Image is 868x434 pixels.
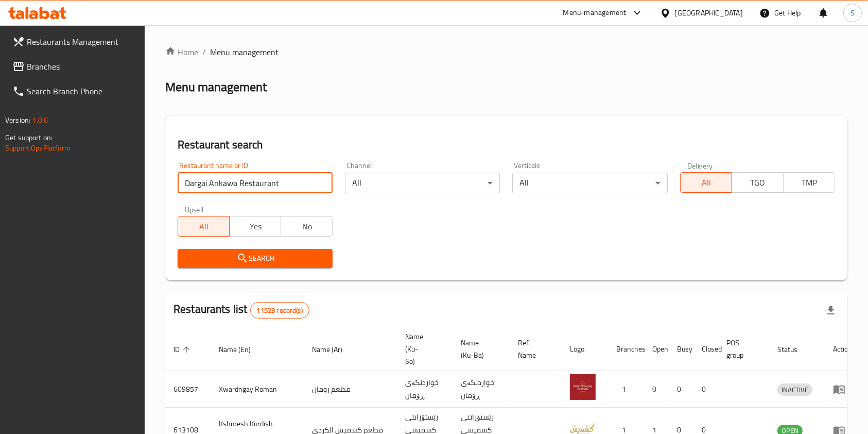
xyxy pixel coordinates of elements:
[669,327,693,371] th: Busy
[777,384,812,396] span: INACTIVE
[518,337,549,361] span: Ref. Name
[234,219,277,234] span: Yes
[32,113,48,127] span: 1.0.0
[165,79,267,95] h2: Menu management
[833,383,852,395] div: Menu
[202,46,206,58] li: /
[819,298,843,323] div: Export file
[5,131,53,144] span: Get support on:
[165,46,198,58] a: Home
[178,249,333,268] button: Search
[211,371,304,408] td: Xwardngay Roman
[562,327,608,371] th: Logo
[783,172,835,193] button: TMP
[173,302,309,319] h2: Restaurants list
[693,371,718,408] td: 0
[563,7,627,19] div: Menu-management
[165,46,847,58] nav: breadcrumb
[250,302,309,319] div: Total records count
[693,327,718,371] th: Closed
[644,327,669,371] th: Open
[397,371,453,408] td: خواردنگەی ڕۆمان
[680,172,732,193] button: All
[4,29,145,54] a: Restaurants Management
[251,306,309,315] span: 11523 record(s)
[27,60,137,73] span: Branches
[186,252,324,265] span: Search
[281,216,333,237] button: No
[453,371,510,408] td: خواردنگەی ڕۆمان
[777,343,811,356] span: Status
[608,371,644,408] td: 1
[285,219,328,234] span: No
[777,383,812,396] div: INACTIVE
[675,7,743,19] div: [GEOGRAPHIC_DATA]
[27,36,137,48] span: Restaurants Management
[461,337,497,361] span: Name (Ku-Ba)
[608,327,644,371] th: Branches
[178,173,333,193] input: Search for restaurant name or ID..
[4,54,145,79] a: Branches
[732,172,784,193] button: TGO
[4,79,145,104] a: Search Branch Phone
[825,327,860,371] th: Action
[405,330,440,368] span: Name (Ku-So)
[173,343,193,356] span: ID
[687,162,713,169] label: Delivery
[182,219,225,234] span: All
[5,141,71,155] a: Support.OpsPlatform
[210,46,279,58] span: Menu management
[27,85,137,97] span: Search Branch Phone
[345,173,500,193] div: All
[512,173,667,193] div: All
[788,175,831,190] span: TMP
[165,371,211,408] td: 609857
[570,374,596,400] img: Xwardngay Roman
[185,206,204,213] label: Upsell
[304,371,397,408] td: مطعم رومان
[726,337,757,361] span: POS group
[5,113,30,127] span: Version:
[669,371,693,408] td: 0
[644,371,669,408] td: 0
[178,216,230,237] button: All
[685,175,728,190] span: All
[312,343,356,356] span: Name (Ar)
[850,7,855,19] span: S
[736,175,779,190] span: TGO
[229,216,281,237] button: Yes
[219,343,264,356] span: Name (En)
[178,137,835,153] h2: Restaurant search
